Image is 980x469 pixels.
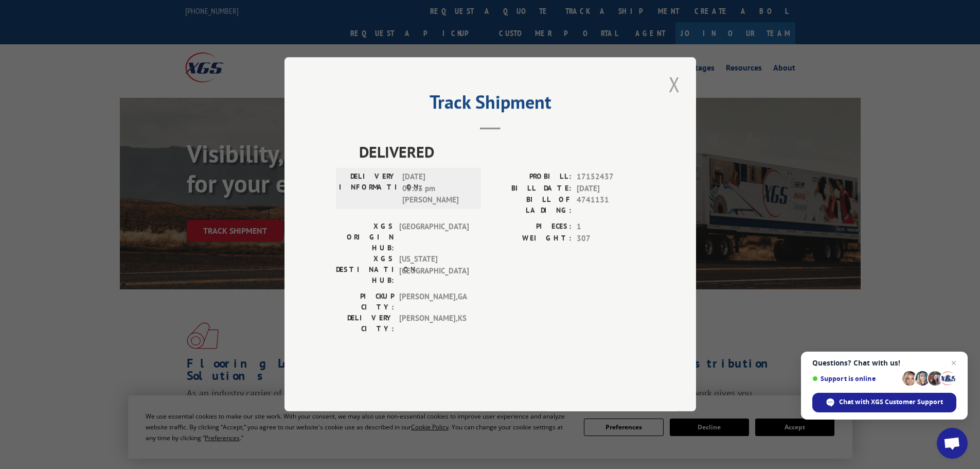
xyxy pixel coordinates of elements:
[490,233,572,245] label: WEIGHT:
[336,254,394,286] label: XGS DESTINATION HUB:
[339,171,397,206] label: DELIVERY INFORMATION:
[666,70,683,98] button: Close modal
[577,183,645,195] span: [DATE]
[359,141,645,164] span: DELIVERED
[812,393,956,412] span: Chat with XGS Customer Support
[402,171,472,206] span: [DATE] 05:03 pm [PERSON_NAME]
[490,183,572,195] label: BILL DATE:
[490,171,572,183] label: PROBILL:
[490,221,572,233] label: PIECES:
[937,428,968,459] a: Open chat
[577,233,645,245] span: 307
[399,313,469,335] span: [PERSON_NAME] , KS
[399,254,469,286] span: [US_STATE][GEOGRAPHIC_DATA]
[336,291,394,313] label: PICKUP CITY:
[336,221,394,254] label: XGS ORIGIN HUB:
[399,221,469,254] span: [GEOGRAPHIC_DATA]
[577,221,645,233] span: 1
[399,291,469,313] span: [PERSON_NAME] , GA
[839,397,943,407] span: Chat with XGS Customer Support
[812,359,956,367] span: Questions? Chat with us!
[577,171,645,183] span: 17152437
[577,195,645,216] span: 4741131
[336,95,645,114] h2: Track Shipment
[490,195,572,216] label: BILL OF LADING:
[336,313,394,335] label: DELIVERY CITY:
[812,375,899,383] span: Support is online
